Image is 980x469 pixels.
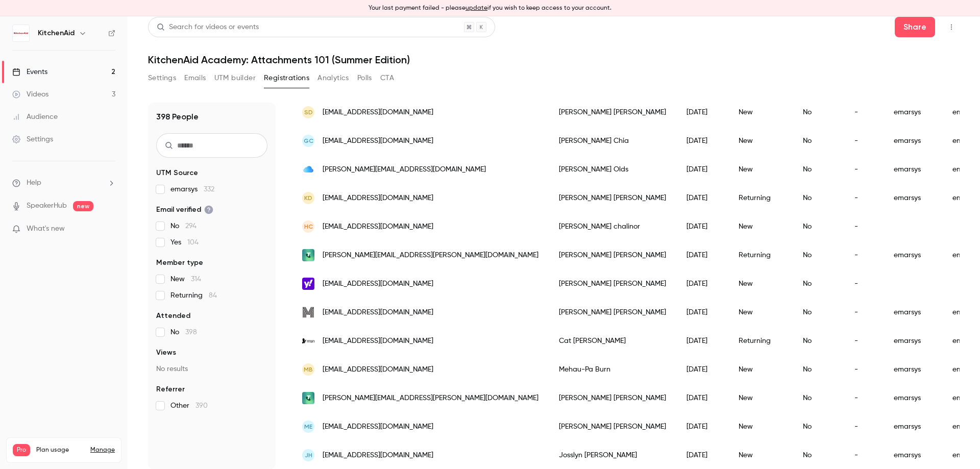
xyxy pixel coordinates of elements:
span: [EMAIL_ADDRESS][DOMAIN_NAME] [323,422,433,432]
div: - [844,241,884,269]
div: [PERSON_NAME] [PERSON_NAME] [549,298,676,327]
div: Returning [728,184,793,212]
span: [PERSON_NAME][EMAIL_ADDRESS][PERSON_NAME][DOMAIN_NAME] [323,393,538,404]
span: What's new [27,224,65,234]
span: hc [304,222,313,231]
div: Audience [12,112,58,122]
button: update [465,4,487,13]
div: [DATE] [676,355,728,384]
span: [PERSON_NAME][EMAIL_ADDRESS][PERSON_NAME][DOMAIN_NAME] [323,250,538,261]
div: - [844,384,884,412]
span: 314 [191,276,201,283]
button: Registrations [264,70,309,86]
div: No [793,127,844,155]
div: [PERSON_NAME] [PERSON_NAME] [549,384,676,412]
section: facet-groups [156,168,267,411]
span: Help [27,178,41,188]
div: emarsys [884,184,942,212]
button: Polls [357,70,372,86]
span: Views [156,348,176,358]
div: - [844,412,884,441]
span: 390 [195,402,208,409]
div: [DATE] [676,269,728,298]
span: 104 [187,239,199,246]
div: No [793,298,844,327]
div: emarsys [884,412,942,441]
div: [DATE] [676,327,728,355]
div: [DATE] [676,98,728,127]
div: No [793,212,844,241]
div: No [793,269,844,298]
span: Member type [156,258,203,268]
div: New [728,212,793,241]
div: - [844,355,884,384]
span: MB [304,365,313,374]
a: Manage [90,446,115,454]
span: 294 [185,223,197,230]
div: [PERSON_NAME] Chia [549,127,676,155]
span: Yes [170,237,199,248]
div: [PERSON_NAME] [PERSON_NAME] [549,184,676,212]
span: [EMAIL_ADDRESS][DOMAIN_NAME] [323,450,433,461]
span: KD [304,193,312,203]
div: Returning [728,241,793,269]
span: Referrer [156,384,185,394]
div: No [793,241,844,269]
span: [EMAIL_ADDRESS][DOMAIN_NAME] [323,221,433,232]
span: [EMAIL_ADDRESS][DOMAIN_NAME] [323,364,433,375]
span: [EMAIL_ADDRESS][DOMAIN_NAME] [323,307,433,318]
span: new [73,201,93,211]
div: No [793,384,844,412]
h1: KitchenAid Academy: Attachments 101 (Summer Edition) [148,54,960,66]
a: SpeakerHub [27,201,67,211]
div: New [728,412,793,441]
p: No results [156,364,267,374]
div: [DATE] [676,127,728,155]
li: help-dropdown-opener [12,178,115,188]
div: [PERSON_NAME] [PERSON_NAME] [549,412,676,441]
div: - [844,212,884,241]
div: Events [12,67,47,77]
span: [EMAIL_ADDRESS][DOMAIN_NAME] [323,336,433,347]
div: [DATE] [676,184,728,212]
iframe: Noticeable Trigger [103,225,115,234]
button: Analytics [317,70,349,86]
span: sD [304,108,313,117]
span: Other [170,401,208,411]
div: emarsys [884,127,942,155]
div: - [844,155,884,184]
div: [DATE] [676,384,728,412]
div: emarsys [884,241,942,269]
div: New [728,127,793,155]
div: No [793,412,844,441]
div: [PERSON_NAME] [PERSON_NAME] [549,241,676,269]
button: CTA [380,70,394,86]
div: New [728,384,793,412]
h1: 398 People [156,111,199,123]
div: Settings [12,134,53,144]
div: Cat [PERSON_NAME] [549,327,676,355]
span: emarsys [170,184,214,194]
span: New [170,274,201,284]
div: emarsys [884,298,942,327]
div: New [728,155,793,184]
img: mrc.net.au [302,306,314,318]
span: No [170,327,197,337]
div: - [844,127,884,155]
div: No [793,327,844,355]
div: - [844,327,884,355]
div: Videos [12,89,48,100]
span: [PERSON_NAME][EMAIL_ADDRESS][DOMAIN_NAME] [323,164,486,175]
div: New [728,298,793,327]
img: bigpond.com [302,249,314,261]
div: Returning [728,327,793,355]
div: emarsys [884,384,942,412]
div: [DATE] [676,212,728,241]
span: UTM Source [156,168,198,178]
p: Your last payment failed - please if you wish to keep access to your account. [369,4,611,13]
div: [PERSON_NAME] [PERSON_NAME] [549,269,676,298]
span: Attended [156,311,190,321]
button: Share [895,17,935,37]
span: [EMAIL_ADDRESS][DOMAIN_NAME] [323,279,433,289]
div: New [728,98,793,127]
